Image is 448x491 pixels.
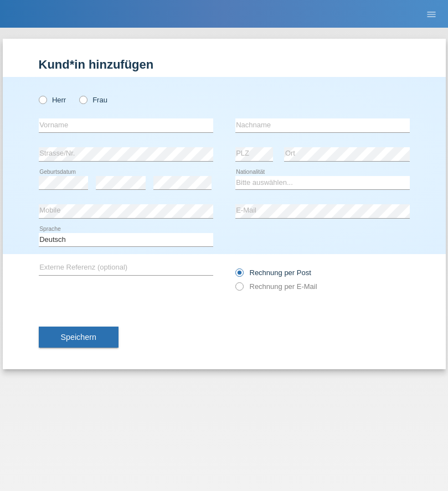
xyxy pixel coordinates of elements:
[235,268,311,277] label: Rechnung per Post
[39,96,46,103] input: Herr
[235,268,243,282] input: Rechnung per Post
[39,58,410,71] h1: Kund*in hinzufügen
[79,96,107,104] label: Frau
[235,282,317,291] label: Rechnung per E-Mail
[61,333,96,342] span: Speichern
[426,9,437,20] i: menu
[39,96,66,104] label: Herr
[79,96,86,103] input: Frau
[39,327,119,348] button: Speichern
[420,11,442,17] a: menu
[235,282,243,296] input: Rechnung per E-Mail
